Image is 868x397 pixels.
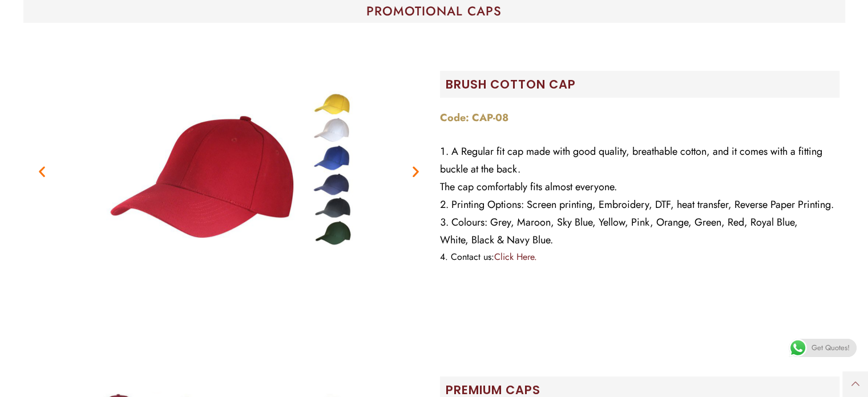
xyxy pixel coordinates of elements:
span: Get Quotes! [812,339,850,357]
h2: Brush Cotton Cap [446,77,839,92]
li: Contact us: [440,249,839,265]
div: Next slide [409,164,423,178]
h1: PROMOTIONAL CAPS [29,5,839,17]
span: A Regular fit cap made with good quality, breathable cotton, and it comes with a fitting buckle a... [440,144,822,194]
strong: Code: CAP-08 [440,110,508,125]
a: Click Here. [494,250,537,263]
div: Image Carousel [29,29,429,314]
span: Colours: Grey, Maroon, Sky Blue, Yellow, Pink, Orange, Green, Red, Royal Blue, White, Black & Nav... [440,215,798,247]
img: CAP-08-caps-coverage-6 [86,29,372,314]
div: 6 / 7 [29,29,429,314]
span: Printing Options: Screen printing, Embroidery, DTF, heat transfer, Reverse Paper Printing. [451,197,834,212]
div: Previous slide [35,164,49,178]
